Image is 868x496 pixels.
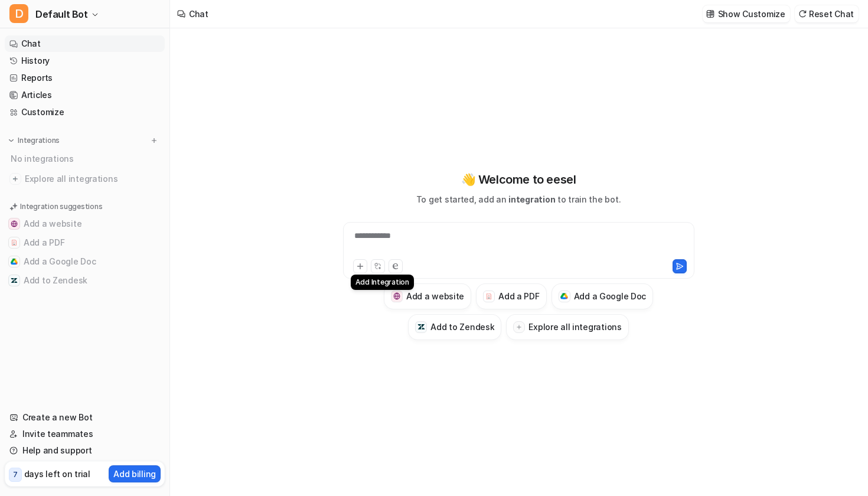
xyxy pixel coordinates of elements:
[9,173,21,185] img: explore all integrations
[7,149,165,168] div: No integrations
[5,214,165,233] button: Add a websiteAdd a website
[406,290,464,302] h3: Add a website
[25,169,160,188] span: Explore all integrations
[552,283,654,309] button: Add a Google DocAdd a Google Doc
[11,258,18,265] img: Add a Google Doc
[5,135,63,146] button: Integrations
[11,277,18,284] img: Add to Zendesk
[417,323,425,331] img: Add to Zendesk
[11,220,18,227] img: Add a website
[24,468,90,480] p: days left on trial
[5,426,165,442] a: Invite teammates
[430,321,494,333] h3: Add to Zendesk
[11,239,18,246] img: Add a PDF
[13,469,18,480] p: 7
[7,136,15,145] img: expand menu
[109,465,161,482] button: Add billing
[5,35,165,52] a: Chat
[35,6,88,22] span: Default Bot
[574,290,647,302] h3: Add a Google Doc
[384,283,471,309] button: Add a websiteAdd a website
[5,252,165,271] button: Add a Google DocAdd a Google Doc
[408,314,501,340] button: Add to ZendeskAdd to Zendesk
[393,292,401,300] img: Add a website
[5,87,165,103] a: Articles
[476,283,546,309] button: Add a PDFAdd a PDF
[150,136,158,145] img: menu_add.svg
[5,233,165,252] button: Add a PDFAdd a PDF
[560,293,568,300] img: Add a Google Doc
[416,193,621,205] p: To get started, add an to train the bot.
[5,442,165,459] a: Help and support
[5,70,165,86] a: Reports
[508,194,555,204] span: integration
[498,290,539,302] h3: Add a PDF
[351,275,414,290] div: Add Integration
[189,8,208,20] div: Chat
[9,4,28,23] span: D
[703,5,790,22] button: Show Customize
[20,201,102,212] p: Integration suggestions
[506,314,628,340] button: Explore all integrations
[5,53,165,69] a: History
[706,9,714,18] img: customize
[5,171,165,187] a: Explore all integrations
[5,271,165,290] button: Add to ZendeskAdd to Zendesk
[718,8,785,20] p: Show Customize
[18,136,60,145] p: Integrations
[528,321,621,333] h3: Explore all integrations
[5,104,165,120] a: Customize
[798,9,807,18] img: reset
[485,293,493,300] img: Add a PDF
[461,171,576,188] p: 👋 Welcome to eesel
[795,5,859,22] button: Reset Chat
[113,468,156,480] p: Add billing
[5,409,165,426] a: Create a new Bot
